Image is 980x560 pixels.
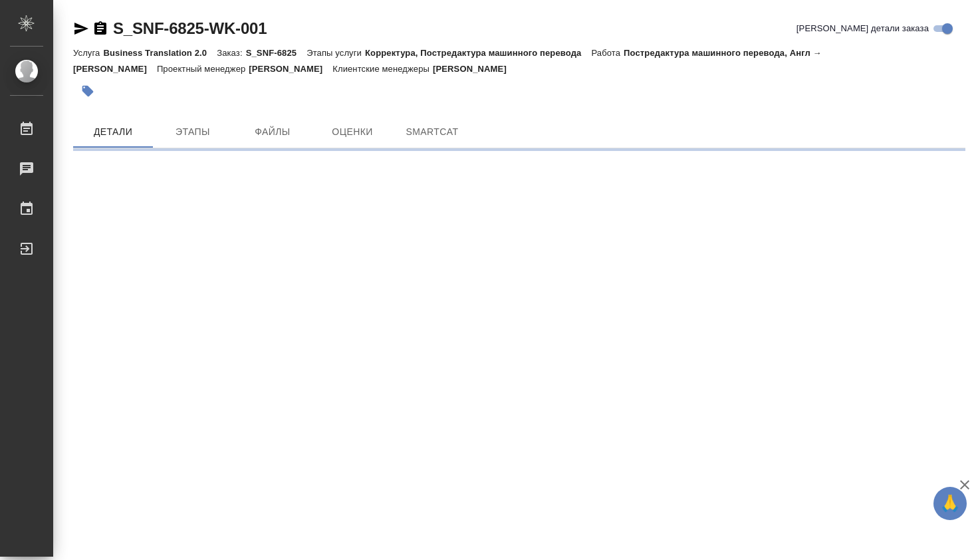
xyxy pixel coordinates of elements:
span: Файлы [241,124,305,140]
p: [PERSON_NAME] [249,64,332,74]
p: Клиентские менеджеры [332,64,433,74]
span: Этапы [161,124,225,140]
button: Добавить тэг [73,76,102,106]
span: Оценки [320,124,384,140]
p: Услуга [73,48,103,58]
a: S_SNF-6825-WK-001 [113,19,267,37]
p: Проектный менеджер [157,64,249,74]
span: SmartCat [400,124,464,140]
p: Этапы услуги [306,48,365,58]
p: Business Translation 2.0 [103,48,217,58]
span: 🙏 [939,490,961,517]
p: S_SNF-6825 [246,48,307,58]
button: Скопировать ссылку [92,21,108,37]
button: Скопировать ссылку для ЯМессенджера [73,21,89,37]
span: [PERSON_NAME] детали заказа [796,22,929,35]
button: 🙏 [933,487,967,520]
span: Детали [81,124,145,140]
p: Работа [591,48,624,58]
p: [PERSON_NAME] [433,64,517,74]
p: Заказ: [217,48,245,58]
p: Корректура, Постредактура машинного перевода [365,48,591,58]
